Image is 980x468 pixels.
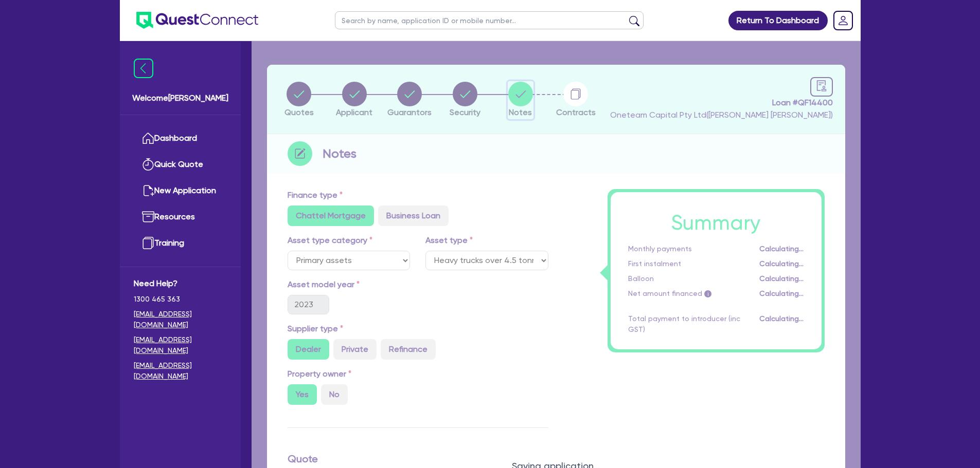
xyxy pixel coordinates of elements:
[134,334,227,356] a: [EMAIL_ADDRESS][DOMAIN_NAME]
[136,12,258,29] img: quest-connect-logo-blue
[134,178,227,204] a: New Application
[134,230,227,256] a: Training
[134,204,227,230] a: Resources
[728,11,828,30] a: Return To Dashboard
[142,158,154,171] img: quick-quote
[134,309,227,330] a: [EMAIL_ADDRESS][DOMAIN_NAME]
[830,7,857,34] a: Dropdown toggle
[142,184,154,197] img: new-application
[134,125,227,152] a: Dashboard
[132,92,228,104] span: Welcome [PERSON_NAME]
[134,152,227,178] a: Quick Quote
[134,59,153,78] img: icon-menu-close
[134,277,227,290] span: Need Help?
[134,294,227,305] span: 1300 465 363
[134,360,227,382] a: [EMAIL_ADDRESS][DOMAIN_NAME]
[142,211,154,223] img: resources
[142,237,154,249] img: training
[335,11,644,29] input: Search by name, application ID or mobile number...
